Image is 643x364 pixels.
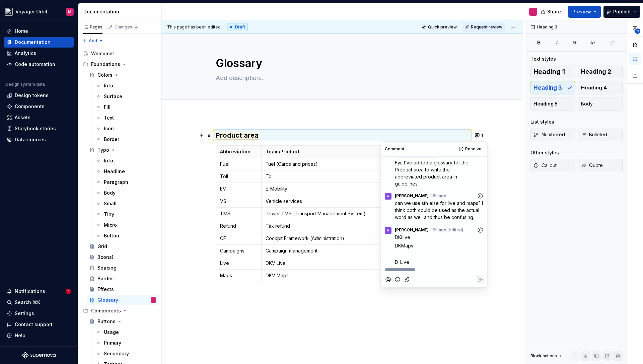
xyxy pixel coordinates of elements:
[4,134,74,145] a: Data sources
[97,275,113,282] div: Border
[266,210,383,217] p: Power TMS (Transport Management System)
[395,259,409,265] span: D-Live
[547,8,561,15] span: Share
[387,194,389,199] div: N
[568,6,601,18] button: Preview
[68,9,71,14] div: M
[97,254,114,261] div: (Icons)
[104,179,128,186] div: Paragraph
[80,59,159,70] div: Foundations
[227,23,248,31] div: Draft
[87,70,159,80] a: Colors
[87,145,159,155] a: Typo
[530,351,563,361] div: Block actions
[581,84,607,91] span: Heading 4
[97,297,118,303] div: Glossary
[220,173,257,180] p: Toll
[220,223,257,229] p: Refund
[15,61,55,68] div: Code automation
[15,288,45,295] div: Notifications
[15,321,53,328] div: Contact support
[530,56,556,62] div: Text styles
[4,319,74,330] button: Contact support
[578,65,623,78] button: Heading 2
[220,272,257,279] p: Maps
[104,125,114,132] div: Icon
[385,146,404,152] div: Comment
[581,100,593,107] span: Body
[220,260,257,267] p: Live
[220,161,257,167] p: Fuel
[4,26,74,37] a: Home
[91,61,120,68] div: Foundations
[89,38,97,44] span: Add
[87,263,159,273] a: Spacing
[87,316,159,327] a: Buttons
[93,188,159,198] a: Body
[93,177,159,188] a: Paragraph
[97,147,109,153] div: Typo
[15,114,30,121] div: Assets
[395,200,484,220] span: can we use sth else for live and maps? I think both could be used as the actual word as well and ...
[396,138,439,157] span: [PERSON_NAME][EMAIL_ADDRESS][DOMAIN_NAME]
[87,295,159,305] a: Glossary
[97,243,107,250] div: Grid
[395,193,429,199] span: [PERSON_NAME]
[15,299,40,306] div: Search ⌘K
[457,144,485,154] button: Resolve
[93,230,159,241] a: Button
[436,152,437,157] span: ,
[104,222,117,228] div: Micro
[134,24,139,30] span: 4
[266,223,383,229] p: Tax refund
[214,55,468,71] textarea: Glossary
[266,247,383,254] p: Campaign management
[395,234,410,240] span: DKLive
[4,112,74,123] a: Assets
[87,252,159,263] a: (Icons)
[465,146,482,152] span: Resolve
[15,125,56,132] div: Storybook stories
[22,352,56,359] a: Supernova Logo
[4,101,74,112] a: Components
[266,198,383,205] p: Vehicle services
[104,82,113,89] div: Info
[15,92,49,99] div: Design tokens
[15,8,48,15] div: Voyager Orbit
[266,186,383,192] p: E-Mobility
[530,97,575,111] button: Heading 5
[87,284,159,295] a: Effects
[4,297,74,308] button: Search ⌘K
[93,198,159,209] a: Small
[578,97,623,111] button: Body
[83,24,102,30] div: Pages
[471,24,502,30] span: Request review
[581,131,607,138] span: Bulleted
[530,159,575,172] button: Callout
[93,220,159,230] a: Micro
[393,275,402,284] button: Add emoji
[80,36,105,46] button: Add
[530,65,575,78] button: Heading 1
[5,82,45,87] div: Design system data
[93,134,159,145] a: Border
[603,6,640,18] button: Publish
[220,186,257,192] p: EV
[578,159,623,172] button: Quote
[167,24,222,30] span: This page has been edited.
[533,68,565,75] span: Heading 1
[533,162,557,169] span: Callout
[383,264,485,273] div: Composer editor
[115,24,139,30] div: Changes
[4,59,74,70] a: Code automation
[93,102,159,113] a: Fill
[104,190,116,196] div: Body
[530,149,559,156] div: Other styles
[266,235,383,242] p: Cockpit Framework (Administration)
[93,166,159,177] a: Headline
[578,81,623,94] button: Heading 4
[15,332,25,339] div: Help
[93,80,159,91] a: Info
[530,128,575,141] button: Numbered
[15,103,45,110] div: Components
